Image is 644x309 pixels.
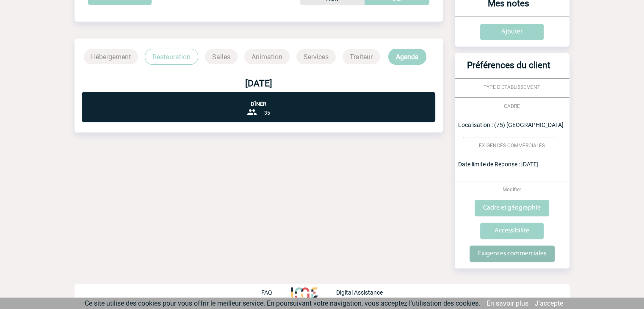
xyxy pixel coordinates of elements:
[205,49,238,64] p: Salles
[504,103,520,109] span: CADRE
[261,289,272,296] p: FAQ
[85,299,480,307] span: Ce site utilise des cookies pour vous offrir le meilleur service. En poursuivant votre navigation...
[336,289,383,296] p: Digital Assistance
[484,84,540,90] span: TYPE D'ETABLISSEMENT
[458,161,539,168] span: Date limite de Réponse : [DATE]
[296,49,336,64] p: Services
[480,24,544,40] input: Ajouter
[84,49,138,64] p: Hébergement
[458,121,564,128] span: Localisation : (75) [GEOGRAPHIC_DATA]
[475,200,549,216] input: Cadre et géographie
[82,92,435,107] p: Dîner
[291,287,317,298] img: http://www.idealmeetingsevents.fr/
[470,246,555,262] input: Exigences commerciales
[245,78,272,88] b: [DATE]
[479,143,545,149] span: EXIGENCES COMMERCIALES
[535,299,563,307] a: J'accepte
[343,49,380,64] p: Traiteur
[480,223,544,239] input: Accessibilité
[261,288,291,296] a: FAQ
[247,107,257,117] img: group-24-px-b.png
[503,187,521,193] span: Modifier
[486,299,528,307] a: En savoir plus
[145,49,198,65] p: Restauration
[388,49,426,65] p: Agenda
[264,110,270,116] span: 35
[458,60,559,78] h3: Préférences du client
[244,49,290,64] p: Animation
